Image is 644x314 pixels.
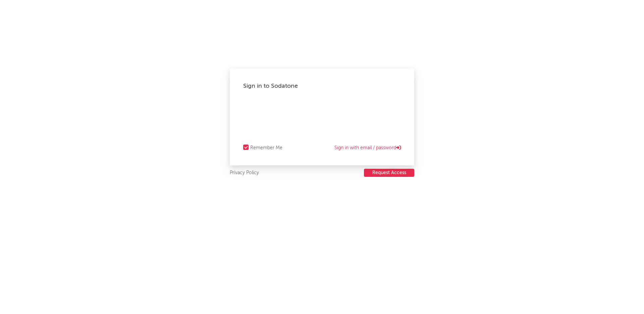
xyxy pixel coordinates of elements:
[250,144,282,152] div: Remember Me
[230,169,259,177] a: Privacy Policy
[364,169,414,177] button: Request Access
[334,144,401,152] a: Sign in with email / password
[243,82,401,90] div: Sign in to Sodatone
